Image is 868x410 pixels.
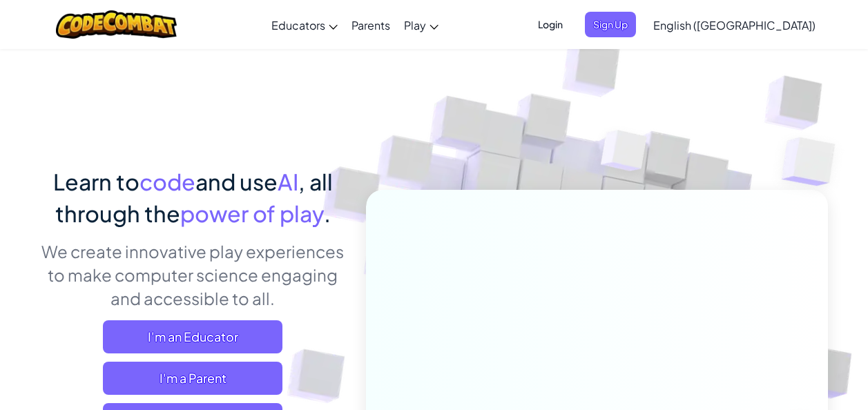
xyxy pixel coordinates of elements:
[345,6,397,43] a: Parents
[397,6,445,43] a: Play
[103,362,282,395] a: I'm a Parent
[530,12,571,37] button: Login
[56,10,177,39] img: CodeCombat logo
[575,103,674,206] img: Overlap cubes
[646,6,822,43] a: English ([GEOGRAPHIC_DATA])
[278,168,298,195] span: AI
[404,18,426,32] span: Play
[103,320,282,353] a: I'm an Educator
[585,12,636,37] button: Sign Up
[180,199,324,227] span: power of play
[653,18,816,32] span: English ([GEOGRAPHIC_DATA])
[195,168,278,195] span: and use
[324,199,331,227] span: .
[53,168,139,195] span: Learn to
[264,6,345,43] a: Educators
[41,240,345,310] p: We create innovative play experiences to make computer science engaging and accessible to all.
[271,18,325,32] span: Educators
[139,168,195,195] span: code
